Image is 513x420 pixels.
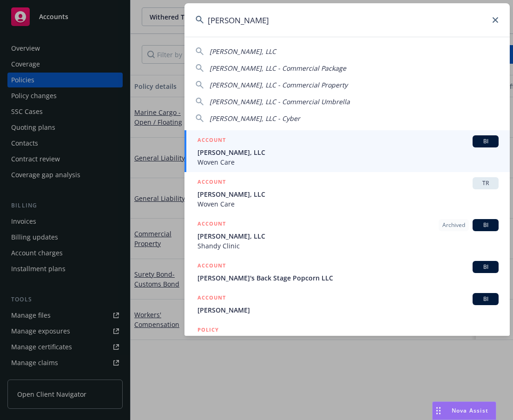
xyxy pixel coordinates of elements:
[197,219,226,230] h5: ACCOUNT
[197,199,499,209] span: Woven Care
[442,221,465,229] span: Archived
[184,172,510,214] a: ACCOUNTTR[PERSON_NAME], LLCWoven Care
[432,401,496,420] button: Nova Assist
[184,288,510,320] a: ACCOUNTBI[PERSON_NAME]
[476,137,495,146] span: BI
[210,80,348,89] span: [PERSON_NAME], LLC - Commercial Property
[184,256,510,288] a: ACCOUNTBI[PERSON_NAME]'s Back Stage Popcorn LLC
[197,135,226,147] h5: ACCOUNT
[197,325,219,334] h5: POLICY
[197,189,499,199] span: [PERSON_NAME], LLC
[184,3,510,37] input: Search...
[476,221,495,229] span: BI
[210,64,346,73] span: [PERSON_NAME], LLC - Commercial Package
[197,261,226,272] h5: ACCOUNT
[476,179,495,187] span: TR
[433,402,444,420] div: Drag to move
[197,241,499,251] span: Shandy Clinic
[197,273,499,283] span: [PERSON_NAME]'s Back Stage Popcorn LLC
[197,147,499,157] span: [PERSON_NAME], LLC
[184,214,510,256] a: ACCOUNTArchivedBI[PERSON_NAME], LLCShandy Clinic
[197,335,499,345] span: Cyber
[452,407,488,414] span: Nova Assist
[210,114,300,123] span: [PERSON_NAME], LLC - Cyber
[197,305,499,315] span: [PERSON_NAME]
[197,293,226,304] h5: ACCOUNT
[476,263,495,271] span: BI
[184,130,510,172] a: ACCOUNTBI[PERSON_NAME], LLCWoven Care
[476,295,495,303] span: BI
[184,320,510,360] a: POLICYCyber
[197,177,226,188] h5: ACCOUNT
[210,97,350,106] span: [PERSON_NAME], LLC - Commercial Umbrella
[210,47,276,56] span: [PERSON_NAME], LLC
[197,157,499,167] span: Woven Care
[197,231,499,241] span: [PERSON_NAME], LLC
